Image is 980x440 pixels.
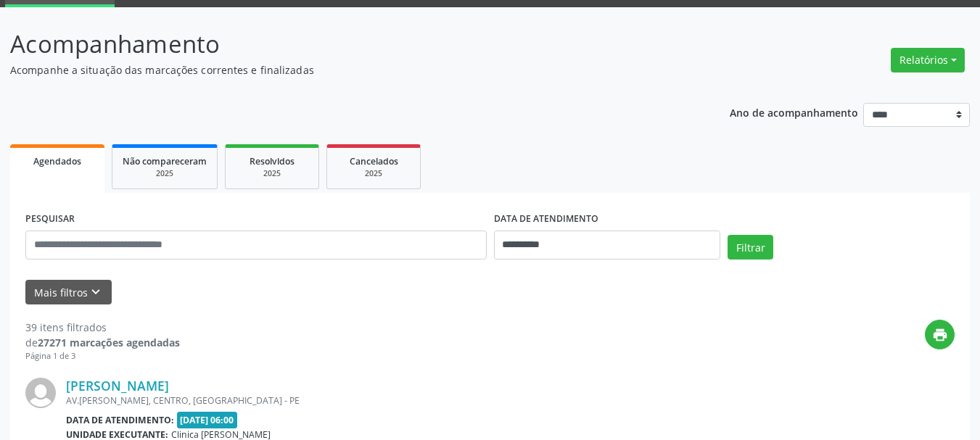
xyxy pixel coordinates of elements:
img: img [25,378,56,408]
i: keyboard_arrow_down [88,284,104,300]
span: Não compareceram [123,155,207,167]
strong: 27271 marcações agendadas [38,336,180,349]
div: 39 itens filtrados [25,320,180,335]
div: 2025 [123,168,207,179]
button: Mais filtroskeyboard_arrow_down [25,280,112,305]
p: Acompanhe a situação das marcações correntes e finalizadas [10,62,682,78]
label: PESQUISAR [25,208,75,231]
p: Acompanhamento [10,26,682,62]
button: print [925,320,955,349]
div: de [25,335,180,350]
div: 2025 [236,168,308,179]
p: Ano de acompanhamento [730,103,858,121]
b: Data de atendimento: [66,414,174,426]
div: Página 1 de 3 [25,350,180,362]
a: [PERSON_NAME] [66,378,169,394]
div: 2025 [337,168,410,179]
span: Agendados [33,155,81,167]
button: Relatórios [891,48,965,72]
label: DATA DE ATENDIMENTO [494,208,598,231]
span: Resolvidos [250,155,295,167]
div: AV.[PERSON_NAME], CENTRO, [GEOGRAPHIC_DATA] - PE [66,394,737,407]
span: [DATE] 06:00 [177,412,238,428]
i: print [932,327,948,343]
span: Cancelados [350,155,398,167]
button: Filtrar [728,235,773,260]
